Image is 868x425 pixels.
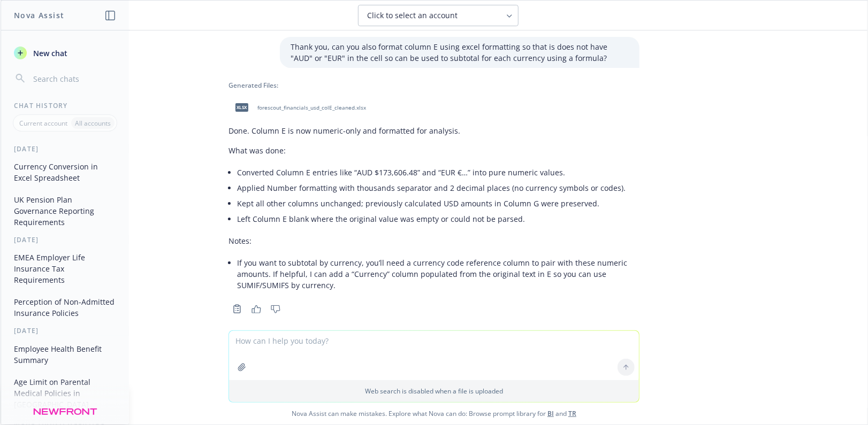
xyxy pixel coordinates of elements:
a: BI [547,409,554,418]
p: Current account [19,119,67,128]
p: All accounts [75,119,111,128]
svg: Copy to clipboard [232,304,242,314]
input: Search chats [31,71,116,86]
span: xlsx [235,103,248,111]
p: Thank you, can you also format column E using excel formatting so that is does not have "AUD" or ... [291,41,629,64]
li: Left Column E blank where the original value was empty or could not be parsed. [237,211,639,227]
h1: Nova Assist [14,10,64,21]
p: What was done: [229,145,639,156]
li: Kept all other columns unchanged; previously calculated USD amounts in Column G were preserved. [237,196,639,211]
button: UK Pension Plan Governance Reporting Requirements [10,191,120,231]
div: xlsxforescout_financials_usd_colE_cleaned.xlsx [229,94,368,121]
div: [DATE] [1,144,129,153]
div: [DATE] [1,326,129,335]
li: Applied Number formatting with thousands separator and 2 decimal places (no currency symbols or c... [237,180,639,196]
div: Generated Files: [229,81,639,90]
span: forescout_financials_usd_colE_cleaned.xlsx [257,104,366,111]
p: Notes: [229,235,639,246]
a: TR [568,409,576,418]
div: Chat History [1,101,129,110]
button: Currency Conversion in Excel Spreadsheet [10,158,120,187]
button: Click to select an account [358,5,519,26]
button: EMEA Employer Life Insurance Tax Requirements [10,249,120,289]
p: Done. Column E is now numeric-only and formatted for analysis. [229,125,639,136]
button: Employee Health Benefit Summary [10,340,120,369]
button: Thumbs down [267,302,284,316]
p: Web search is disabled when a file is uploaded [235,387,633,396]
span: New chat [31,48,67,59]
button: Age Limit on Parental Medical Policies in [GEOGRAPHIC_DATA] [10,373,120,413]
button: New chat [10,43,120,63]
button: Perception of Non-Admitted Insurance Policies [10,293,120,322]
li: Converted Column E entries like “AUD $173,606.48” and “EUR €…” into pure numeric values. [237,165,639,180]
span: Nova Assist can make mistakes. Explore what Nova can do: Browse prompt library for and [5,403,863,424]
li: If you want to subtotal by currency, you’ll need a currency code reference column to pair with th... [237,255,639,293]
div: [DATE] [1,235,129,244]
span: Click to select an account [367,10,458,21]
